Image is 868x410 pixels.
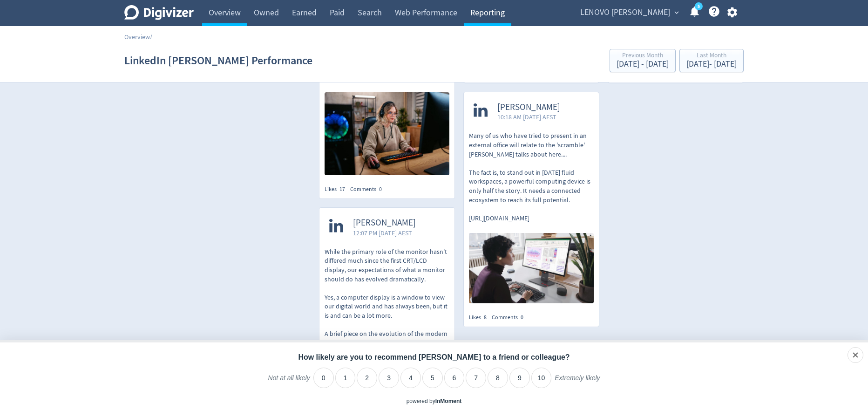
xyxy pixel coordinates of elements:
div: Comments [492,314,529,321]
label: Extremely likely [555,374,600,389]
span: 17 [339,185,345,193]
div: Likes [325,185,350,193]
a: InMoment [435,398,462,404]
span: 12:07 PM [DATE] AEST [353,228,416,238]
a: [PERSON_NAME]10:18 AM [DATE] AESTMany of us who have tried to present in an external office will ... [464,92,599,306]
div: Close survey [848,347,863,363]
p: While the primary role of the monitor hasn't differed much since the first CRT/LCD display, our e... [325,247,449,348]
span: 10:18 AM [DATE] AEST [497,112,560,122]
li: 5 [422,368,443,388]
div: Likes [469,314,492,321]
text: 5 [698,3,700,10]
span: [PERSON_NAME] [497,102,560,113]
button: Last Month[DATE]- [DATE] [679,49,744,72]
div: Comments [350,185,387,193]
li: 2 [357,368,377,388]
li: 3 [379,368,399,388]
li: 7 [466,368,486,388]
img: https://media.cf.digivizer.com/images/linkedin-134570091-urn:li:share:7359015165524144128-e3535b6... [469,233,594,303]
button: LENOVO [PERSON_NAME] [577,5,681,20]
div: [DATE] - [DATE] [686,60,737,68]
img: https://media.cf.digivizer.com/images/linkedin-134570091-urn:li:share:7359481259695263744-f500b9e... [325,92,449,176]
li: 10 [531,368,552,388]
li: 6 [444,368,465,388]
li: 4 [400,368,421,388]
a: 5 [695,2,703,10]
h1: LinkedIn [PERSON_NAME] Performance [124,46,312,75]
div: powered by inmoment [407,397,462,405]
button: Previous Month[DATE] - [DATE] [610,49,676,72]
span: LENOVO [PERSON_NAME] [580,5,670,20]
a: Overview [124,33,150,41]
li: 9 [509,368,530,388]
span: [PERSON_NAME] [353,218,416,228]
div: [DATE] - [DATE] [617,60,669,68]
span: 0 [379,185,382,193]
a: [PERSON_NAME]12:07 PM [DATE] AESTWhile the primary role of the monitor hasn't differed much since... [319,208,454,364]
li: 0 [313,368,334,388]
span: 0 [521,314,523,321]
label: Not at all likely [268,374,310,389]
div: Last Month [686,52,737,60]
p: Many of us who have tried to present in an external office will relate to the 'scramble' [PERSON_... [469,131,594,223]
li: 1 [335,368,356,388]
li: 8 [488,368,508,388]
div: Previous Month [617,52,669,60]
span: expand_more [672,8,681,17]
span: / [150,33,152,41]
span: 8 [484,314,487,321]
